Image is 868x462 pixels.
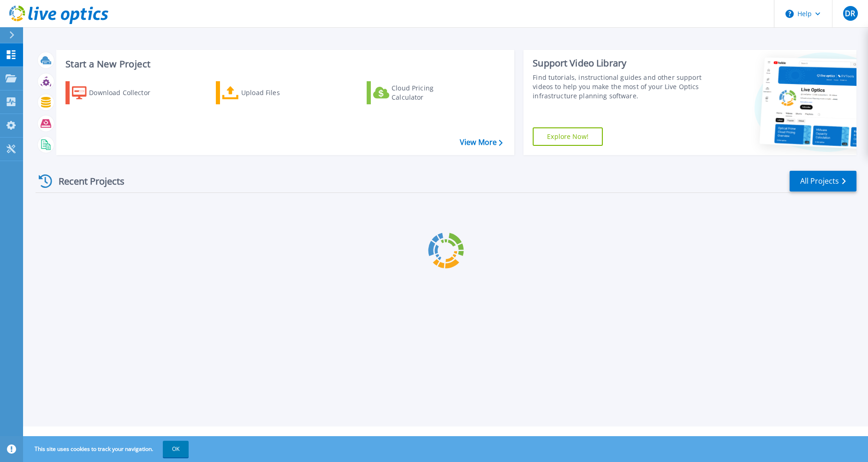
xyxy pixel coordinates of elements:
[392,84,465,102] div: Cloud Pricing Calculator
[36,170,137,192] div: Recent Projects
[89,84,163,102] div: Download Collector
[533,73,702,101] div: Find tutorials, instructional guides and other support videos to help you make the most of your L...
[65,59,502,69] h3: Start a New Project
[367,81,470,104] a: Cloud Pricing Calculator
[25,441,189,457] span: This site uses cookies to track your navigation.
[845,10,855,17] span: DR
[241,84,315,102] div: Upload Files
[533,57,702,69] div: Support Video Library
[65,81,168,104] a: Download Collector
[216,81,319,104] a: Upload Files
[790,171,856,192] a: All Projects
[533,127,603,146] a: Explore Now!
[460,138,503,147] a: View More
[163,441,189,457] button: OK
